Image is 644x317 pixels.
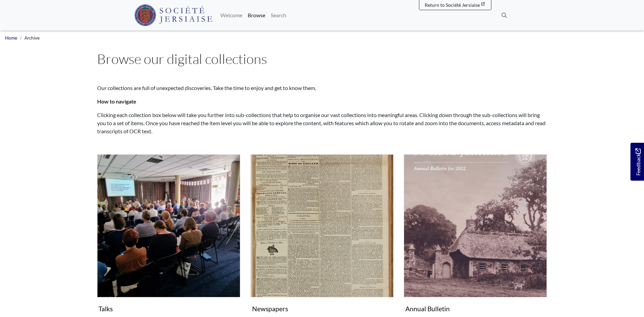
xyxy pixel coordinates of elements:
p: Clicking each collection box below will take you further into sub-collections that help to organi... [97,111,547,135]
a: Société Jersiaise logo [134,3,213,28]
img: Talks [97,154,240,297]
img: Newspapers [250,154,394,297]
span: Return to Société Jersiaise [425,2,480,8]
a: Would you like to provide feedback? [630,143,644,181]
p: Our collections are full of unexpected discoveries. Take the time to enjoy and get to know them. [97,84,547,92]
a: Search [268,8,289,22]
a: Welcome [218,8,245,22]
img: Annual Bulletin [404,154,547,297]
span: Archive [24,35,40,41]
img: Société Jersiaise [134,4,213,26]
a: Newspapers Newspapers [250,154,394,315]
h1: Browse our digital collections [97,51,547,67]
a: Home [5,35,17,41]
span: Feedback [634,148,642,176]
strong: How to navigate [97,98,136,105]
a: Browse [245,8,268,22]
a: Talks Talks [97,154,240,315]
a: Annual Bulletin Annual Bulletin [404,154,547,315]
